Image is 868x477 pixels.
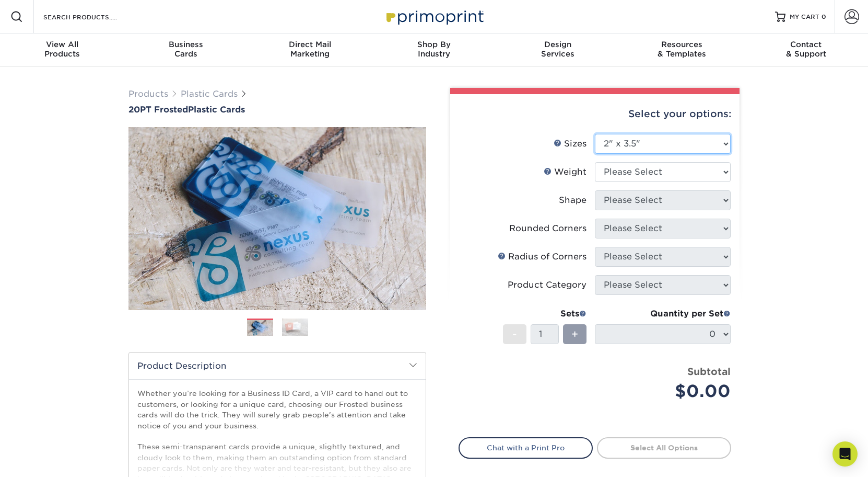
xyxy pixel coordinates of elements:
[128,105,188,115] span: 20PT Frosted
[620,40,744,59] div: & Templates
[503,308,587,320] div: Sets
[544,166,587,178] div: Weight
[554,138,587,150] div: Sizes
[744,33,868,67] a: Contact& Support
[620,33,744,67] a: Resources& Templates
[124,40,248,49] span: Business
[603,379,731,404] div: $0.00
[512,326,517,342] span: -
[128,105,426,115] h1: Plastic Cards
[459,94,731,134] div: Select your options:
[3,445,89,473] iframe: Google Customer Reviews
[744,40,868,49] span: Contact
[597,437,731,458] a: Select All Options
[509,222,587,235] div: Rounded Corners
[128,105,426,115] a: 20PT FrostedPlastic Cards
[128,89,168,99] a: Products
[248,33,372,67] a: Direct MailMarketing
[790,13,819,21] span: MY CART
[559,194,587,207] div: Shape
[128,116,426,322] img: 20PT Frosted 01
[459,437,593,458] a: Chat with a Print Pro
[248,40,372,59] div: Marketing
[248,40,372,49] span: Direct Mail
[372,33,496,67] a: Shop ByIndustry
[372,40,496,49] span: Shop By
[496,40,620,59] div: Services
[282,318,308,336] img: Plastic Cards 02
[496,40,620,49] span: Design
[129,353,426,379] h2: Product Description
[595,308,731,320] div: Quantity per Set
[571,326,578,342] span: +
[832,441,858,467] div: Open Intercom Messenger
[181,89,238,99] a: Plastic Cards
[822,13,826,20] span: 0
[498,251,587,263] div: Radius of Corners
[687,366,731,377] strong: Subtotal
[124,33,248,67] a: BusinessCards
[744,40,868,59] div: & Support
[496,33,620,67] a: DesignServices
[382,5,486,28] img: Primoprint
[247,319,273,337] img: Plastic Cards 01
[620,40,744,49] span: Resources
[508,279,587,291] div: Product Category
[372,40,496,59] div: Industry
[124,40,248,59] div: Cards
[42,10,144,23] input: SEARCH PRODUCTS.....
